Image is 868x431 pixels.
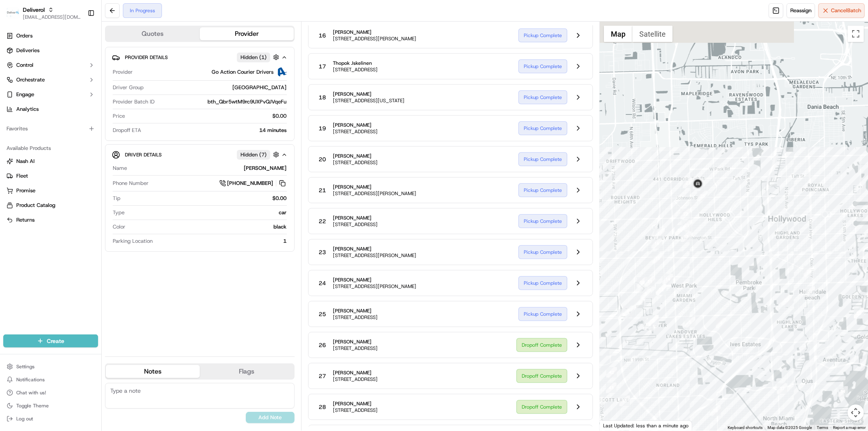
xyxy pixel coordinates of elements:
[3,142,98,155] div: Available Products
[8,106,55,112] div: Past conversations
[691,178,704,191] div: 62
[333,283,416,290] span: [STREET_ADDRESS][PERSON_NAME]
[333,400,378,407] span: [PERSON_NAME]
[23,14,81,20] button: [EMAIL_ADDRESS][DOMAIN_NAME]
[682,220,692,231] div: 21
[7,187,95,194] a: Promise
[319,341,326,349] span: 26
[681,231,691,242] div: 18
[5,179,66,194] a: 📗Knowledge Base
[333,29,416,35] span: [PERSON_NAME]
[16,149,23,155] img: 1736555255976-a54dd68f-1ca7-489b-9aae-adbdc363a1c4
[17,78,32,92] img: 8571987876998_91fb9ceb93ad5c398215_72.jpg
[333,159,378,166] span: [STREET_ADDRESS]
[277,67,287,77] img: ActionCourier.png
[333,221,378,228] span: [STREET_ADDRESS]
[710,405,721,416] div: 38
[333,345,378,352] span: [STREET_ADDRESS]
[68,126,70,133] span: •
[16,402,49,409] span: Toggle Theme
[16,127,23,133] img: 1736555255976-a54dd68f-1ca7-489b-9aae-adbdc363a1c4
[333,369,378,376] span: [PERSON_NAME]
[3,169,98,183] button: Fleet
[3,400,98,411] button: Toggle Theme
[319,155,326,163] span: 20
[25,148,66,155] span: [PERSON_NAME]
[233,84,287,91] span: [GEOGRAPHIC_DATA]
[16,91,34,98] span: Engage
[648,315,658,326] div: 3
[37,78,133,86] div: Start new chat
[273,112,287,120] span: $0.00
[637,277,647,288] div: 10
[66,179,134,194] a: 💻API Documentation
[8,141,21,154] img: Jeff Sasse
[124,195,287,202] div: $0.00
[227,180,273,187] span: [PHONE_NUMBER]
[716,318,726,328] div: 4
[656,284,667,295] div: 13
[126,104,148,114] button: See all
[728,425,763,431] button: Keyboard shortcuts
[3,155,98,168] button: Nash AI
[16,187,35,194] span: Promise
[72,126,89,133] span: [DATE]
[333,277,416,283] span: [PERSON_NAME]
[47,337,64,345] span: Create
[333,246,416,252] span: [PERSON_NAME]
[697,191,708,201] div: 25
[805,286,815,297] div: 28
[606,383,617,393] div: 43
[113,98,155,106] span: Provider Batch ID
[21,53,146,61] input: Got a question? Start typing here...
[3,199,98,212] button: Product Catalog
[125,54,168,61] span: Provider Details
[112,51,288,64] button: Provider DetailsHidden (1)
[333,60,378,66] span: Thopok Jskelinen
[208,98,287,106] span: bth_Qbr5wtM9rc9UXPvQJVqeFu
[16,202,55,209] span: Product Catalog
[319,310,326,318] span: 25
[333,314,378,321] span: [STREET_ADDRESS]
[219,179,287,188] a: [PHONE_NUMBER]
[319,124,326,132] span: 19
[3,184,98,197] button: Promise
[3,413,98,424] button: Log out
[16,216,35,224] span: Returns
[8,183,15,189] div: 📗
[77,182,131,190] span: API Documentation
[200,365,294,378] button: Flags
[319,186,326,194] span: 21
[16,363,35,370] span: Settings
[113,223,125,231] span: Color
[837,386,848,397] div: 34
[3,361,98,372] button: Settings
[7,202,95,209] a: Product Catalog
[3,3,84,23] button: DeliverolDeliverol[EMAIL_ADDRESS][DOMAIN_NAME]
[200,27,294,40] button: Provider
[113,195,120,202] span: Tip
[138,80,148,90] button: Start new chat
[777,383,787,394] div: 37
[16,182,62,190] span: Knowledge Base
[675,225,685,235] div: 20
[643,319,654,330] div: 36
[662,274,673,284] div: 14
[7,172,95,180] a: Fleet
[623,306,634,316] div: 7
[854,308,864,318] div: 63
[241,151,267,158] span: Hidden ( 7 )
[333,407,378,413] span: [STREET_ADDRESS]
[113,237,153,245] span: Parking Location
[333,339,378,345] span: [PERSON_NAME]
[649,321,659,332] div: 1
[113,209,125,216] span: Type
[16,389,46,396] span: Chat with us!
[81,202,98,208] span: Pylon
[68,148,70,155] span: •
[72,148,89,155] span: [DATE]
[8,119,21,132] img: Charles Folsom
[3,73,98,86] button: Orchestrate
[16,106,39,113] span: Analytics
[767,425,812,430] span: Map data ©2025 Google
